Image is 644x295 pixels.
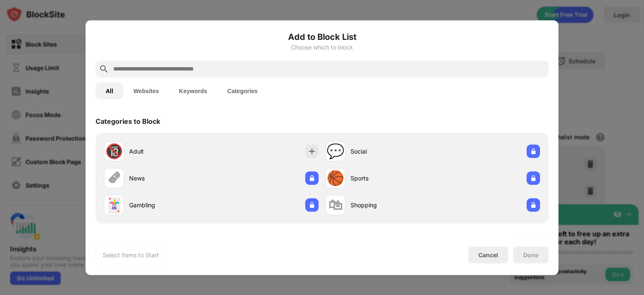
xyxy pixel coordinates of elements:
div: Shopping [351,201,433,209]
div: 🏀 [327,170,344,187]
div: News [129,174,211,183]
div: 🛍 [328,196,343,214]
div: Cancel [478,251,498,258]
div: 🔞 [105,143,123,160]
div: Categories to Block [96,117,160,125]
div: Adult [129,147,211,156]
div: 🃏 [105,196,123,214]
div: 💬 [327,143,344,160]
div: Sports [351,174,433,183]
div: Choose which to block [96,44,548,50]
h6: Add to Block List [96,30,548,43]
button: Categories [217,82,267,99]
div: 🗞 [107,170,121,187]
div: Done [523,251,538,258]
button: Websites [123,82,169,99]
div: Gambling [129,201,211,209]
button: Keywords [169,82,217,99]
img: search.svg [99,64,109,74]
button: All [96,82,123,99]
div: Social [351,147,433,156]
div: Select Items to Start [103,251,159,259]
